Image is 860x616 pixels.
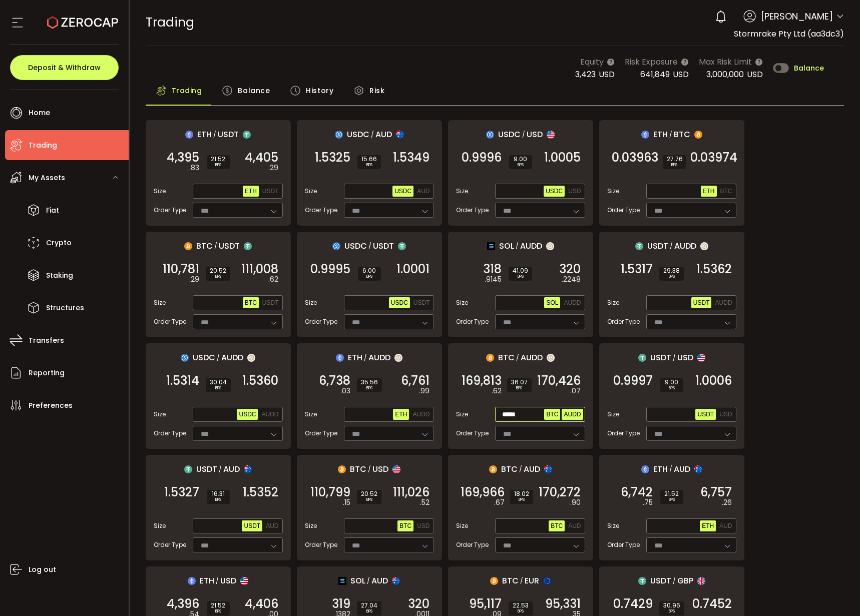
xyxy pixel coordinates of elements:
span: My Assets [29,171,65,185]
span: 641,849 [640,69,670,80]
span: Structures [46,301,84,315]
em: .52 [420,497,429,508]
em: / [519,465,522,474]
em: .03 [340,386,350,396]
span: 110,781 [163,264,199,274]
img: btc_portfolio.svg [338,465,346,473]
span: USDT [650,351,671,364]
button: USDT [242,520,262,531]
span: 9.00 [664,379,679,385]
i: BPS [664,497,679,503]
span: [PERSON_NAME] [761,10,833,23]
i: BPS [362,274,377,280]
span: USDT [244,522,260,529]
button: USDT [691,297,712,308]
i: BPS [664,385,679,391]
em: / [669,130,672,139]
span: Size [154,298,166,307]
em: .62 [268,274,278,285]
em: .15 [343,497,350,508]
span: Crypto [46,236,72,250]
em: / [371,130,374,139]
span: USDT [218,128,239,141]
span: Size [456,187,468,196]
em: / [364,353,367,362]
span: 1.5317 [621,264,653,274]
span: Order Type [607,540,640,549]
span: USD [220,574,236,587]
span: USD [417,522,429,529]
span: Staking [46,268,73,283]
span: 111,026 [393,487,429,497]
img: zuPXiwguUFiBOIQyqLOiXsnnNitlx7q4LCwEbLHADjIpTka+Lip0HH8D0VTrd02z+wEAAAAASUVORK5CYII= [247,354,255,362]
span: AUD [568,522,581,529]
i: BPS [361,162,377,168]
button: BTC [549,520,565,531]
span: 1.0006 [695,376,732,386]
span: Order Type [154,429,186,438]
span: Risk Exposure [625,56,678,68]
span: USDC [344,240,367,252]
span: Size [607,298,619,307]
button: AUD [717,520,734,531]
button: AUD [415,186,432,197]
span: USD [719,411,732,418]
button: ETH [701,186,717,197]
span: Trading [146,14,194,31]
span: AUD [375,128,392,141]
span: USD [747,69,763,80]
img: zuPXiwguUFiBOIQyqLOiXsnnNitlx7q4LCwEbLHADjIpTka+Lip0HH8D0VTrd02z+wEAAAAASUVORK5CYII= [546,242,554,250]
img: usdt_portfolio.svg [244,242,252,250]
span: AUDD [715,299,732,306]
button: AUDD [562,297,583,308]
span: 320 [559,264,581,274]
img: aud_portfolio.svg [544,465,552,473]
button: ETH [700,520,716,531]
em: / [219,465,222,474]
span: Size [456,410,468,419]
img: usdt_portfolio.svg [243,131,251,139]
span: AUD [417,188,429,195]
button: USD [717,409,734,420]
button: SOL [544,297,560,308]
button: ETH [393,409,409,420]
span: USDC [239,411,256,418]
i: BPS [513,162,528,168]
em: / [673,353,676,362]
span: Size [607,521,619,530]
em: .2248 [562,274,581,285]
span: USD [568,188,581,195]
span: Risk [369,81,384,101]
span: 169,966 [461,487,505,497]
span: 1.5349 [393,153,429,163]
span: AUD [674,463,690,475]
span: 3,000,000 [706,69,744,80]
span: USDC [193,351,215,364]
span: Size [607,410,619,419]
span: ETH [702,522,714,529]
em: .67 [494,497,505,508]
span: Log out [29,562,56,577]
img: usd_portfolio.svg [240,577,248,585]
span: SOL [546,299,558,306]
span: Preferences [29,398,73,413]
span: 0.9997 [613,376,653,386]
span: 21.52 [211,156,226,162]
span: Max Risk Limit [699,56,752,68]
img: usdc_portfolio.svg [486,131,494,139]
em: .62 [492,386,502,396]
span: Order Type [607,206,640,215]
span: Order Type [305,429,337,438]
i: BPS [511,385,528,391]
span: History [306,81,333,101]
i: BPS [667,162,682,168]
span: ETH [348,351,362,364]
button: USD [566,186,583,197]
i: BPS [211,497,226,503]
span: 18.02 [514,491,529,497]
img: gbp_portfolio.svg [697,577,705,585]
span: Size [154,410,166,419]
em: .75 [643,497,653,508]
img: usd_portfolio.svg [697,354,705,362]
span: AUDD [412,411,429,418]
